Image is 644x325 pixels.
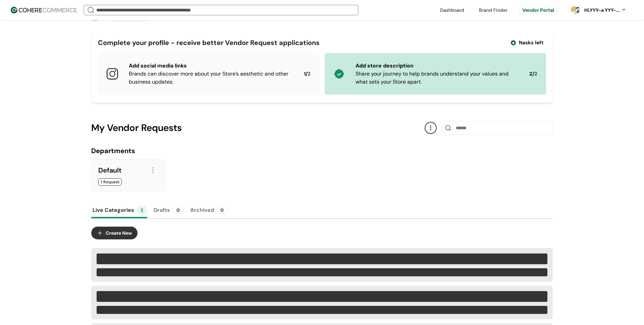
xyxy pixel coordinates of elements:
div: Add social media links [129,62,293,70]
span: 2 [529,70,532,78]
div: Departments [91,146,135,156]
button: Archived [189,202,229,218]
span: / [532,70,534,78]
div: 0 [173,206,183,214]
div: Complete your profile - receive better Vendor Request applications [98,38,320,48]
span: 2 [534,70,537,78]
div: Add store description [356,62,519,70]
button: Drafts [152,202,185,218]
img: Cohere Logo [11,7,77,13]
button: Live Categories [91,202,148,218]
button: Create New [91,227,138,239]
span: 1 tasks left [519,39,543,47]
span: / [306,70,308,78]
div: Share your journey to help brands understand your values and what sets your Store apart. [356,70,519,86]
div: 2 [137,206,147,214]
div: Brands can discover more about your Store’s aesthetic and other business updates. [129,70,293,86]
div: Hi, YYY-a YYY-aa [583,7,620,14]
span: 2 [308,70,311,78]
span: 1 [304,70,306,78]
svg: 0 percent [570,5,580,15]
div: My Vendor Requests [91,121,425,135]
button: Hi,YYY-a YYY-aa [583,7,627,14]
div: 0 [217,206,227,214]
